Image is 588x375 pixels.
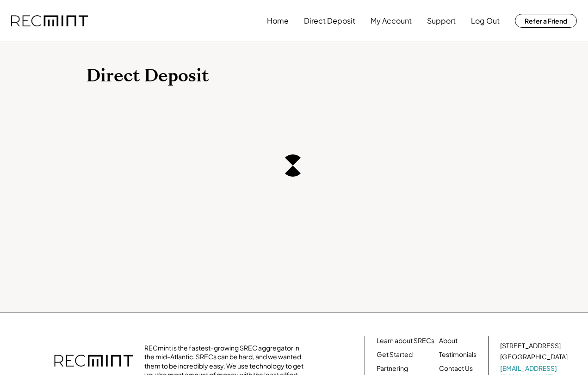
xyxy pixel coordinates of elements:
img: recmint-logotype%403x.png [11,15,88,27]
a: Get Started [377,350,413,359]
a: About [439,336,458,345]
button: Log Out [471,12,500,30]
a: Contact Us [439,364,473,373]
a: Partnering [377,364,408,373]
button: Support [427,12,456,30]
button: Refer a Friend [515,14,577,28]
a: Testimonials [439,350,477,359]
button: Direct Deposit [304,12,355,30]
a: Learn about SRECs [377,336,434,345]
h1: Direct Deposit [86,65,502,87]
div: [GEOGRAPHIC_DATA] [500,352,568,362]
button: My Account [371,12,412,30]
button: Home [267,12,289,30]
div: [STREET_ADDRESS] [500,341,561,350]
